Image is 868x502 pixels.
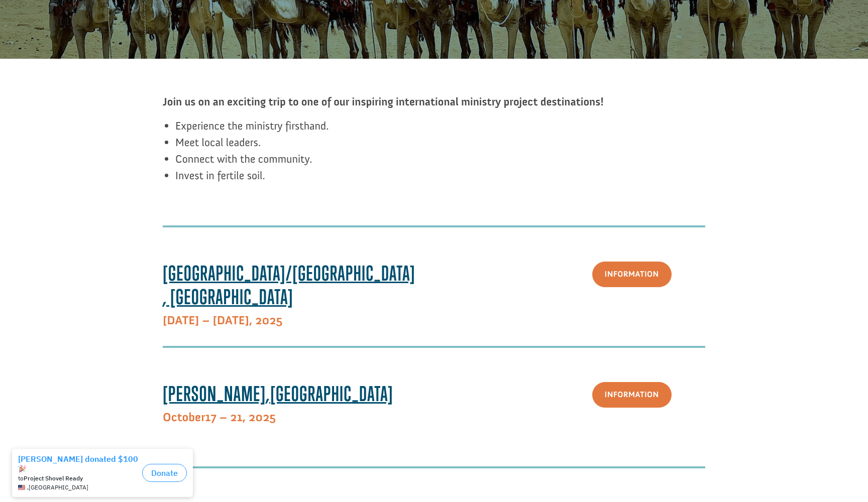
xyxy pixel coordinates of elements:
[163,382,270,406] b: [PERSON_NAME],
[18,10,138,30] div: [PERSON_NAME] donated $100
[175,152,312,166] span: Connect with the community.
[175,136,261,149] span: Meet local leaders.
[163,410,276,425] strong: October
[163,313,282,328] strong: [DATE] – [DATE]
[205,410,276,425] span: 17 – 21, 2025
[163,261,415,309] span: [GEOGRAPHIC_DATA]/[GEOGRAPHIC_DATA], [GEOGRAPHIC_DATA]
[18,31,138,38] div: to
[592,262,672,287] a: Information
[175,169,265,182] span: Invest in fertile soil.
[163,382,393,406] span: [GEOGRAPHIC_DATA]
[592,382,672,408] a: Information
[175,119,329,133] span: Experience the ministry firsthand.
[142,20,187,38] button: Donate
[24,31,83,38] strong: Project Shovel Ready
[163,95,604,108] strong: Join us on an exciting trip to one of our inspiring international ministry project destinations!
[18,40,25,47] img: US.png
[27,40,88,47] span: , [GEOGRAPHIC_DATA]
[18,21,26,29] img: emoji partyPopper
[249,313,282,328] span: , 2025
